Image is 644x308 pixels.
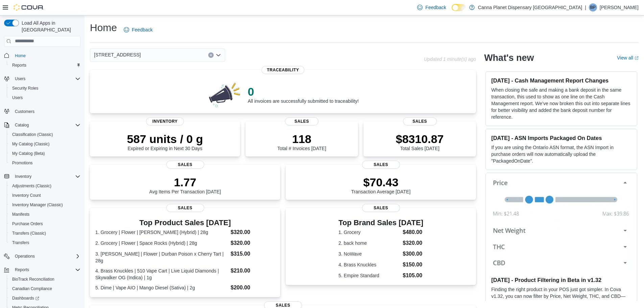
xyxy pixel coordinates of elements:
[403,117,437,125] span: Sales
[7,149,83,158] button: My Catalog (Beta)
[338,251,400,257] dt: 3. NoWave
[12,160,33,166] span: Promotions
[12,108,37,116] a: Customers
[425,4,446,11] span: Feedback
[7,93,83,102] button: Users
[7,219,83,229] button: Purchase Orders
[12,286,52,291] span: Canadian Compliance
[351,175,411,194] div: Transaction Average [DATE]
[403,271,423,280] dd: $105.00
[7,275,83,284] button: BioTrack Reconciliation
[12,212,29,217] span: Manifests
[338,272,400,279] dt: 5. Empire Standard
[12,231,46,236] span: Transfers (Classic)
[9,220,46,228] a: Purchase Orders
[12,121,31,129] button: Catalog
[491,135,631,141] h3: [DATE] - ASN Imports Packaged On Dates
[351,175,411,189] p: $70.43
[149,175,221,189] p: 1.77
[90,21,117,34] h1: Home
[12,107,80,116] span: Customers
[12,172,34,181] button: Inventory
[9,159,35,167] a: Promotions
[7,238,83,247] button: Transfers
[12,51,80,60] span: Home
[9,191,44,199] a: Inventory Count
[12,52,28,60] a: Home
[9,294,80,302] span: Dashboards
[248,85,359,104] div: All invoices are successfully submitted to traceability!
[491,77,631,84] h3: [DATE] - Cash Management Report Changes
[484,52,534,63] h2: What's new
[491,87,631,120] p: When closing the safe and making a bank deposit in the same transaction, this used to show as one...
[12,240,29,245] span: Transfers
[9,285,80,293] span: Canadian Compliance
[589,3,597,11] div: Binal Patel
[166,161,204,169] span: Sales
[600,3,639,11] p: [PERSON_NAME]
[338,240,400,246] dt: 2. back home
[12,63,26,68] span: Reports
[9,220,80,228] span: Purchase Orders
[12,252,80,260] span: Operations
[362,204,400,212] span: Sales
[15,174,31,179] span: Inventory
[9,61,80,69] span: Reports
[9,229,49,237] a: Transfers (Classic)
[95,267,228,281] dt: 4. Brass Knuckles | 510 Vape Cart | Live Liquid Diamonds | Skywalker OG (Indica) | 1g
[396,132,444,151] div: Total Sales [DATE]
[208,52,214,58] button: Clear input
[9,140,80,148] span: My Catalog (Classic)
[7,191,83,200] button: Inventory Count
[9,275,57,283] a: BioTrack Reconciliation
[7,210,83,219] button: Manifests
[12,75,80,83] span: Users
[362,161,400,169] span: Sales
[7,200,83,210] button: Inventory Manager (Classic)
[403,250,423,258] dd: $300.00
[403,228,423,236] dd: $480.00
[7,229,83,238] button: Transfers (Classic)
[19,20,80,33] span: Load All Apps in [GEOGRAPHIC_DATA]
[95,219,275,227] h3: Top Product Sales [DATE]
[424,56,476,62] p: Updated 1 minute(s) ago
[285,117,319,125] span: Sales
[12,172,80,181] span: Inventory
[9,61,29,69] a: Reports
[7,158,83,168] button: Promotions
[94,51,141,59] span: [STREET_ADDRESS]
[9,131,80,139] span: Classification (Classic)
[452,4,466,11] input: Dark Mode
[9,285,55,293] a: Canadian Compliance
[1,106,83,116] button: Customers
[146,117,184,125] span: Inventory
[12,202,63,208] span: Inventory Manager (Classic)
[9,140,52,148] a: My Catalog (Classic)
[12,86,38,91] span: Security Roles
[121,23,155,37] a: Feedback
[7,139,83,149] button: My Catalog (Classic)
[491,144,631,164] p: If you are using the Ontario ASN format, the ASN Import in purchase orders will now automatically...
[14,4,44,11] img: Cova
[12,183,51,189] span: Adjustments (Classic)
[231,284,275,292] dd: $200.00
[15,76,25,81] span: Users
[478,3,582,11] p: Canna Planet Dispensary [GEOGRAPHIC_DATA]
[12,95,23,100] span: Users
[9,84,80,92] span: Security Roles
[7,130,83,139] button: Classification (Classic)
[12,295,39,301] span: Dashboards
[414,1,449,14] a: Feedback
[7,61,83,70] button: Reports
[12,221,43,227] span: Purchase Orders
[127,132,203,151] div: Expired or Expiring in Next 30 Days
[617,55,639,61] a: View allExternal link
[231,267,275,275] dd: $210.00
[9,239,32,247] a: Transfers
[15,267,29,273] span: Reports
[95,240,228,246] dt: 2. Grocery | Flower | Space Rocks (Hybrid) | 28g
[149,175,221,194] div: Avg Items Per Transaction [DATE]
[9,210,32,218] a: Manifests
[338,261,400,268] dt: 4. Brass Knuckles
[7,284,83,293] button: Canadian Compliance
